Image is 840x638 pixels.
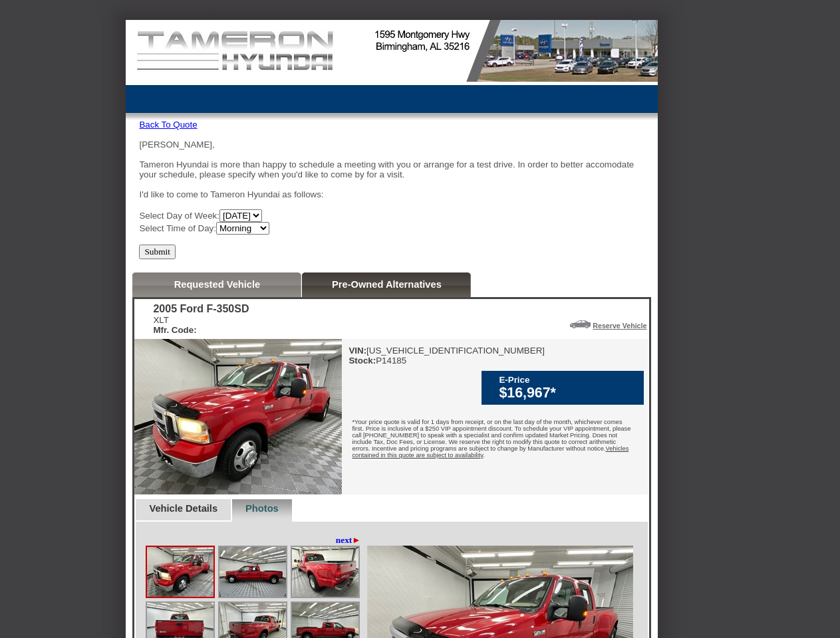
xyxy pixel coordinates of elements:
a: Photos [245,503,279,514]
div: 2005 Ford F-350SD [153,303,249,315]
a: Vehicle Details [149,503,217,514]
div: $16,967* [499,385,637,401]
div: E-Price [499,375,637,385]
img: Image.aspx [292,547,358,597]
input: Submit [139,245,176,259]
a: Back To Quote [139,120,197,130]
div: [US_VEHICLE_IDENTIFICATION_NUMBER] P14185 [349,346,545,366]
b: VIN: [349,346,366,356]
div: XLT [153,315,249,335]
div: *Your price quote is valid for 1 days from receipt, or on the last day of the month, whichever co... [342,409,648,472]
span: ► [352,535,360,545]
a: next► [336,535,361,546]
a: Reserve Vehicle [593,322,646,330]
img: 2005 Ford F-350SD [134,339,342,494]
img: Image.aspx [219,547,286,597]
img: Icon_ReserveVehicleCar.png [570,320,591,328]
b: Stock: [349,356,376,366]
b: Mfr. Code: [153,325,196,335]
div: [PERSON_NAME], Tameron Hyundai is more than happy to schedule a meeting with you or arrange for a... [139,140,644,235]
a: Pre-Owned Alternatives [332,279,442,290]
u: Vehicles contained in this quote are subject to availability [352,445,629,459]
a: Requested Vehicle [174,279,261,290]
img: Image.aspx [147,547,213,597]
